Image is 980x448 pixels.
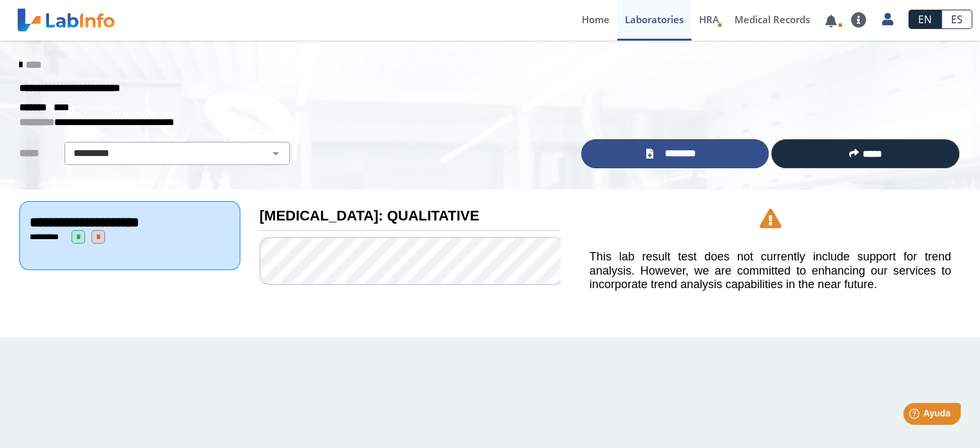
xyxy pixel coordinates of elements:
[260,208,479,224] b: [MEDICAL_DATA]: QUALITATIVE
[699,13,719,26] span: HRA
[908,10,941,29] a: EN
[865,398,966,434] iframe: Help widget launcher
[941,10,972,29] a: ES
[590,250,951,292] h5: This lab result test does not currently include support for trend analysis. However, we are commi...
